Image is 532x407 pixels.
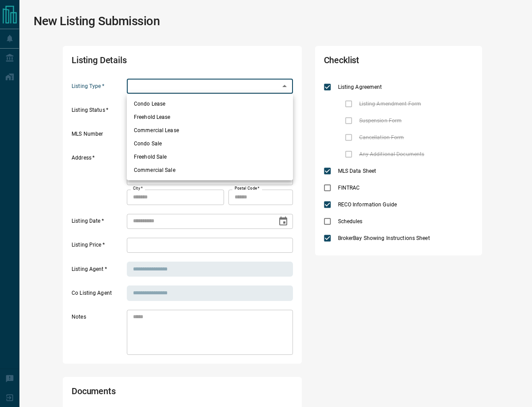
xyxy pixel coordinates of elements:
[127,124,293,137] li: Commercial Lease
[127,137,293,150] li: Condo Sale
[127,150,293,164] li: Freehold Sale
[127,97,293,110] li: Condo Lease
[127,110,293,124] li: Freehold Lease
[127,164,293,177] li: Commercial Sale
